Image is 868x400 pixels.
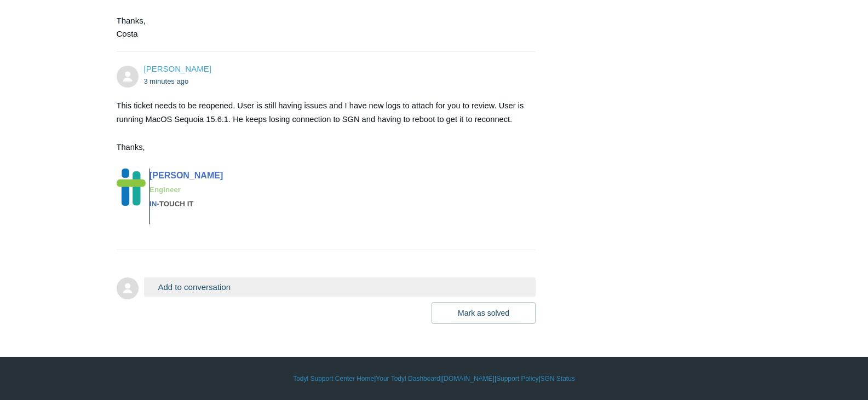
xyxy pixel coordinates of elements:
[117,101,524,124] span: This ticket needs to be reopened. User is still having issues and I have new logs to attach for y...
[144,64,211,73] span: Josh Staton
[432,302,536,324] button: Mark as solved
[496,374,538,384] a: Support Policy
[144,64,211,73] a: [PERSON_NAME]
[144,77,189,85] time: 09/23/2025, 13:24
[376,374,440,384] a: Your Todyl Dashboard
[442,374,495,384] a: [DOMAIN_NAME]
[150,185,181,194] span: Engineer
[144,277,536,297] button: Add to conversation
[150,200,159,208] span: IN-
[159,200,194,208] span: TOUCH IT
[117,374,752,384] div: | | | |
[117,143,145,152] span: Thanks,
[293,374,374,384] a: Todyl Support Center Home
[541,374,575,384] a: SGN Status
[150,171,223,180] span: [PERSON_NAME]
